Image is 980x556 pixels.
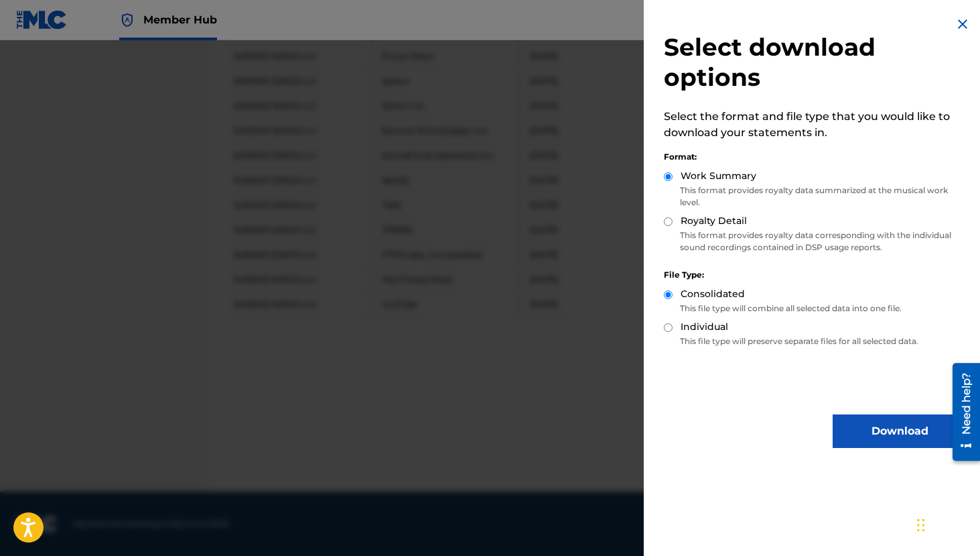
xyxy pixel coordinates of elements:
img: MLC Logo [16,10,68,30]
div: Drag [917,505,925,545]
label: Consolidated [681,287,745,301]
span: Member Hub [143,12,217,27]
p: This format provides royalty data corresponding with the individual sound recordings contained in... [664,229,967,254]
img: Top Rightsholder [119,12,135,28]
h2: Select download options [664,32,967,93]
p: This file type will combine all selected data into one file. [664,302,967,315]
p: Select the format and file type that you would like to download your statements in. [664,109,967,141]
iframe: Chat Widget [913,492,980,556]
label: Work Summary [681,169,756,183]
div: File Type: [664,269,967,281]
p: This file type will preserve separate files for all selected data. [664,335,967,347]
div: Format: [664,151,967,163]
iframe: Resource Center [942,358,980,466]
p: This format provides royalty data summarized at the musical work level. [664,184,967,209]
button: Download [833,414,967,448]
label: Royalty Detail [681,214,747,228]
label: Individual [681,320,728,334]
